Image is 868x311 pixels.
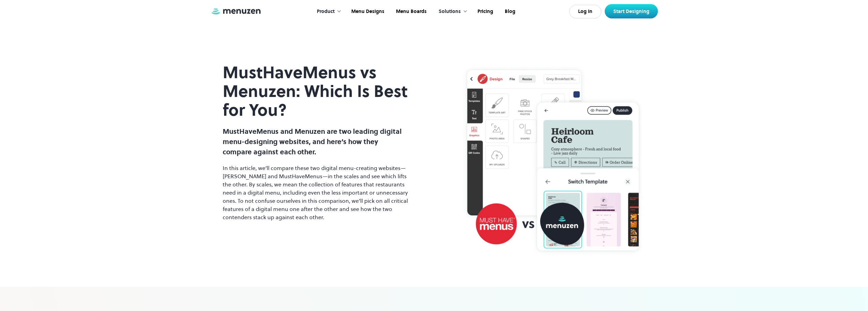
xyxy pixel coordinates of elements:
[498,1,520,22] a: Blog
[345,1,389,22] a: Menu Designs
[471,1,498,22] a: Pricing
[569,5,601,18] a: Log In
[439,8,461,15] div: Solutions
[389,1,432,22] a: Menu Boards
[223,126,409,157] h2: MustHaveMenus and Menuzen are two leading digital menu-designing websites, and here’s how they co...
[310,1,345,22] div: Product
[432,1,471,22] div: Solutions
[605,4,658,18] a: Start Designing
[317,8,335,15] div: Product
[223,63,409,119] h1: MustHaveMenus vs Menuzen: Which Is Best for You?
[223,164,409,221] p: In this article, we’ll compare these two digital menu-creating websites—[PERSON_NAME] and MustHav...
